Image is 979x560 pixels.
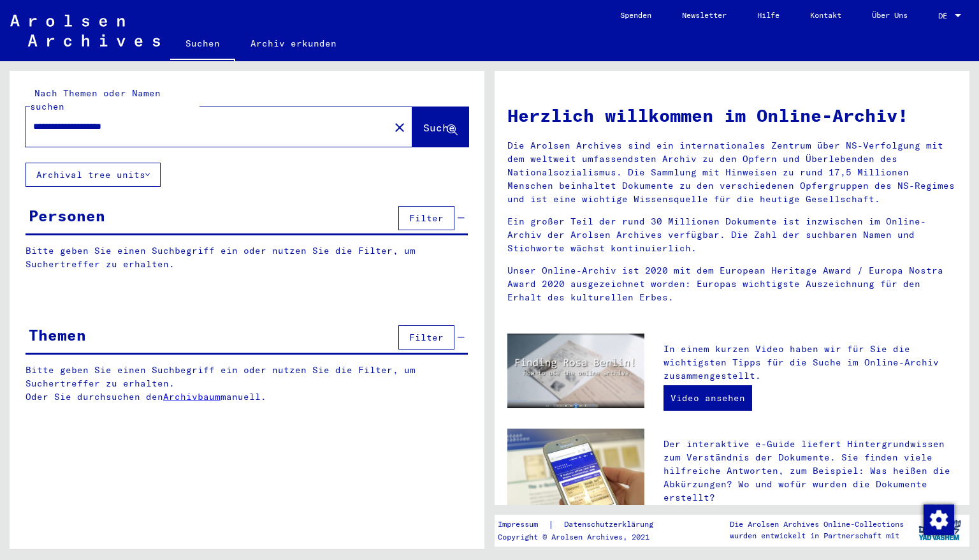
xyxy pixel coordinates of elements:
p: Ein großer Teil der rund 30 Millionen Dokumente ist inzwischen im Online-Archiv der Arolsen Archi... [507,215,957,255]
div: Themen [29,323,86,346]
img: Zustimmung ändern [924,505,954,535]
button: Archival tree units [25,163,161,187]
span: Filter [409,212,444,224]
button: Clear [387,114,412,140]
p: Der interaktive e-Guide liefert Hintergrundwissen zum Verständnis der Dokumente. Sie finden viele... [664,438,957,505]
a: Impressum [498,518,548,531]
button: Filter [398,325,454,350]
img: eguide.jpg [507,429,644,520]
span: Suche [423,121,455,134]
button: Filter [398,206,454,230]
p: In einem kurzen Video haben wir für Sie die wichtigsten Tipps für die Suche im Online-Archiv zusa... [664,343,957,383]
button: Suche [412,107,468,147]
img: Arolsen_neg.svg [10,15,160,47]
p: wurden entwickelt in Partnerschaft mit [730,530,904,542]
img: yv_logo.png [916,514,964,546]
p: Unser Online-Archiv ist 2020 mit dem European Heritage Award / Europa Nostra Award 2020 ausgezeic... [507,264,957,304]
p: Bitte geben Sie einen Suchbegriff ein oder nutzen Sie die Filter, um Suchertreffer zu erhalten. O... [25,364,468,404]
h1: Herzlich willkommen im Online-Archiv! [507,102,957,129]
a: Archiv erkunden [235,28,352,59]
div: | [498,518,669,531]
p: Die Arolsen Archives sind ein internationales Zentrum über NS-Verfolgung mit dem weltweit umfasse... [507,139,957,206]
div: Personen [29,204,105,227]
a: Suchen [170,28,235,61]
a: Video ansehen [664,385,752,411]
a: Archivbaum [163,391,221,402]
a: Datenschutzerklärung [554,518,669,531]
mat-icon: close [392,120,407,135]
p: Die Arolsen Archives Online-Collections [730,519,904,530]
p: Bitte geben Sie einen Suchbegriff ein oder nutzen Sie die Filter, um Suchertreffer zu erhalten. [25,244,468,271]
span: DE [938,11,952,20]
p: Copyright © Arolsen Archives, 2021 [498,531,669,543]
span: Filter [409,332,444,343]
img: video.jpg [507,334,644,408]
mat-label: Nach Themen oder Namen suchen [30,87,161,112]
